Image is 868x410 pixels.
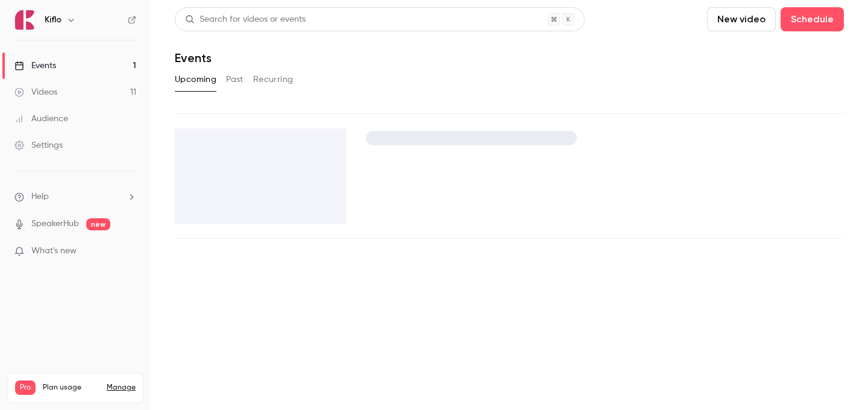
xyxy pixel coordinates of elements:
a: Manage [107,383,136,393]
div: Audience [14,113,68,125]
li: help-dropdown-opener [14,191,136,203]
img: Kiflo [15,10,34,30]
h1: Events [175,51,212,65]
button: Schedule [781,7,844,31]
span: Pro [15,380,36,395]
h6: Kiflo [45,14,61,26]
button: Upcoming [175,70,216,89]
div: Settings [14,139,63,151]
div: Search for videos or events [185,13,306,26]
iframe: Noticeable Trigger [122,246,136,257]
span: Help [31,191,49,203]
span: new [86,218,110,230]
a: SpeakerHub [31,218,79,230]
button: Recurring [253,70,294,89]
div: Events [14,60,56,72]
button: Past [226,70,244,89]
div: Videos [14,86,57,98]
span: What's new [31,245,77,257]
span: Plan usage [43,383,99,393]
button: New video [707,7,776,31]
